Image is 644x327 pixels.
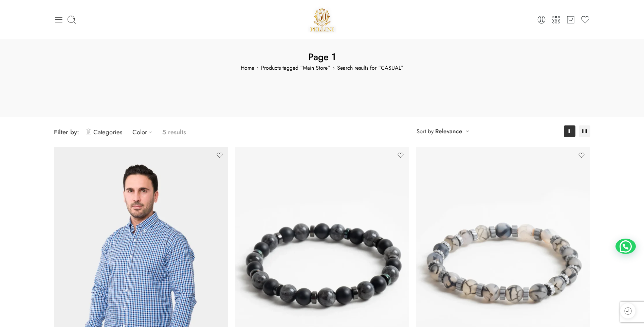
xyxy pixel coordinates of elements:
[581,15,590,24] a: Wishlist
[435,126,462,136] a: Relevance
[417,126,434,137] span: Sort by
[86,124,122,140] a: Categories
[54,64,590,72] span: Search results for “CASUAL”
[54,50,590,64] h1: Page 1
[566,15,575,24] a: Cart
[132,124,155,140] a: Color
[537,15,546,24] a: Login / Register
[261,64,330,72] a: Products tagged “Main Store”
[162,124,186,140] p: 5 results
[54,127,79,137] span: Filter by:
[308,5,337,34] img: Pellini
[308,5,337,34] a: Pellini -
[241,64,254,72] a: Home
